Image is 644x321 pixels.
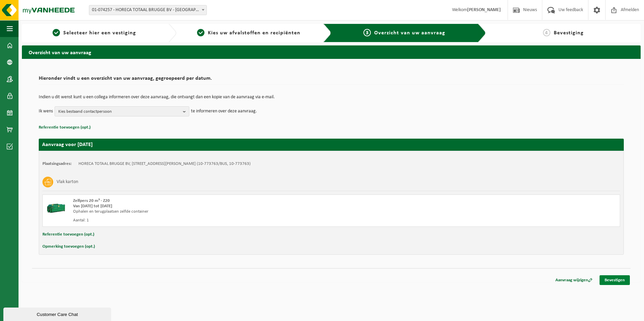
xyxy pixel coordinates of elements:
[550,275,598,285] a: Aanvraag wijzigen
[180,29,318,37] a: 2Kies uw afvalstoffen en recipiënten
[22,45,641,59] h2: Overzicht van uw aanvraag
[42,142,93,147] strong: Aanvraag voor [DATE]
[46,198,66,218] img: HK-XZ-20-GN-00.png
[42,242,95,251] button: Opmerking toevoegen (opt.)
[63,30,136,36] span: Selecteer hier een vestiging
[73,209,358,214] div: Ophalen en terugplaatsen zelfde container
[42,230,94,239] button: Referentie toevoegen (opt.)
[39,95,624,100] p: Indien u dit wenst kunt u een collega informeren over deze aanvraag, die ontvangt dan een kopie v...
[53,29,60,36] span: 1
[543,29,550,36] span: 4
[208,30,300,36] span: Kies uw afvalstoffen en recipiënten
[554,30,584,36] span: Bevestiging
[374,30,445,36] span: Overzicht van uw aanvraag
[89,5,207,15] span: 01-074257 - HORECA TOTAAL BRUGGE BV - BRUGGE
[57,177,78,187] h3: Vlak karton
[78,161,251,167] td: HORECA TOTAAL BRUGGE BV, [STREET_ADDRESS][PERSON_NAME] (10-773763/BUS, 10-773763)
[55,106,189,116] button: Kies bestaand contactpersoon
[58,107,180,117] span: Kies bestaand contactpersoon
[25,29,163,37] a: 1Selecteer hier een vestiging
[89,5,206,15] span: 01-074257 - HORECA TOTAAL BRUGGE BV - BRUGGE
[73,199,110,203] span: Zelfpers 20 m³ - Z20
[600,275,630,285] a: Bevestigen
[73,204,112,208] strong: Van [DATE] tot [DATE]
[73,218,358,223] div: Aantal: 1
[39,106,53,116] p: Ik wens
[191,106,257,116] p: te informeren over deze aanvraag.
[467,7,501,12] strong: [PERSON_NAME]
[3,306,112,321] iframe: chat widget
[39,76,624,85] h2: Hieronder vindt u een overzicht van uw aanvraag, gegroepeerd per datum.
[39,123,91,132] button: Referentie toevoegen (opt.)
[197,29,204,36] span: 2
[42,162,72,166] strong: Plaatsingsadres:
[363,29,371,36] span: 3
